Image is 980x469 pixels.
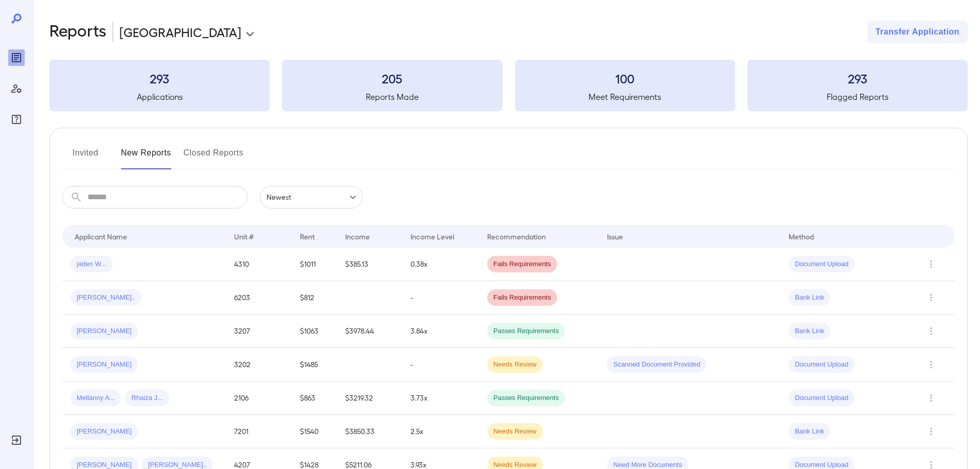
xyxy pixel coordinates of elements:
[487,259,557,269] span: Fails Requirements
[8,111,25,128] div: FAQ
[292,281,337,315] td: $812
[70,393,121,403] span: Mellanny A...
[487,427,543,437] span: Needs Review
[867,21,968,43] button: Transfer Application
[923,323,939,339] button: Row Actions
[292,415,337,448] td: $1540
[402,415,479,448] td: 2.5x
[487,230,546,242] div: Recommendation
[402,381,479,415] td: 3.73x
[402,281,479,315] td: -
[607,360,706,370] span: Scanned Document Provided
[282,91,502,103] h5: Reports Made
[49,21,106,43] h2: Reports
[226,281,291,315] td: 6203
[70,293,141,303] span: [PERSON_NAME]..
[70,326,138,336] span: [PERSON_NAME]
[487,393,565,403] span: Passes Requirements
[789,259,854,269] span: Document Upload
[789,326,830,336] span: Bank Link
[184,145,244,169] button: Closed Reports
[8,80,25,97] div: Manage Users
[411,230,454,242] div: Income Level
[75,230,127,242] div: Applicant Name
[789,230,814,242] div: Method
[923,256,939,272] button: Row Actions
[292,315,337,348] td: $1063
[70,360,138,370] span: [PERSON_NAME]
[49,91,270,103] h5: Applications
[226,315,291,348] td: 3207
[789,360,854,370] span: Document Upload
[923,356,939,373] button: Row Actions
[923,289,939,306] button: Row Actions
[260,186,363,209] div: Newest
[337,248,402,281] td: $385.13
[70,427,138,437] span: [PERSON_NAME]
[8,49,25,66] div: Reports
[402,315,479,348] td: 3.84x
[234,230,254,242] div: Unit #
[226,248,291,281] td: 4310
[300,230,316,242] div: Rent
[923,390,939,406] button: Row Actions
[337,381,402,415] td: $3219.32
[923,423,939,440] button: Row Actions
[515,91,735,103] h5: Meet Requirements
[282,70,502,86] h3: 205
[487,293,557,303] span: Fails Requirements
[226,348,291,381] td: 3202
[49,60,968,111] summary: 293Applications205Reports Made100Meet Requirements293Flagged Reports
[337,315,402,348] td: $3978.44
[125,393,169,403] span: Rhaiza J...
[226,381,291,415] td: 2106
[402,348,479,381] td: -
[70,259,113,269] span: jaden W...
[62,145,109,169] button: Invited
[607,230,623,242] div: Issue
[121,145,171,169] button: New Reports
[226,415,291,448] td: 7201
[789,393,854,403] span: Document Upload
[747,91,968,103] h5: Flagged Reports
[337,415,402,448] td: $3850.33
[515,70,735,86] h3: 100
[402,248,479,281] td: 0.38x
[345,230,370,242] div: Income
[8,432,25,448] div: Log Out
[487,326,565,336] span: Passes Requirements
[119,24,241,40] p: [GEOGRAPHIC_DATA]
[49,70,270,86] h3: 293
[789,427,830,437] span: Bank Link
[292,348,337,381] td: $1485
[487,360,543,370] span: Needs Review
[292,381,337,415] td: $863
[747,70,968,86] h3: 293
[292,248,337,281] td: $1011
[789,293,830,303] span: Bank Link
